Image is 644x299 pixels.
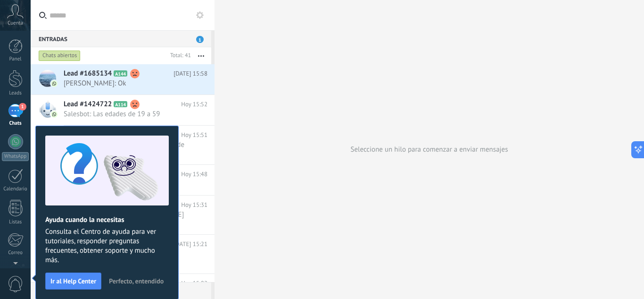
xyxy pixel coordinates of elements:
span: Hoy 15:51 [181,130,207,140]
div: Calendario [2,186,29,192]
span: [DATE] 15:21 [173,239,207,249]
span: Lead #1685134 [64,69,112,78]
span: Hoy 15:31 [181,200,207,210]
div: Listas [2,219,29,225]
img: com.amocrm.amocrmwa.svg [51,111,58,118]
span: [DATE] 15:58 [173,69,207,78]
span: 1 [196,36,204,43]
h2: Ayuda cuando la necesitas [45,215,169,224]
button: Más [191,47,211,64]
div: Entradas [31,30,211,47]
a: Lead #1424722 A114 Hoy 15:52 Salesbot: Las edades de 19 a 59 [31,95,215,125]
span: Consulta el Centro de ayuda para ver tutoriales, responder preguntas frecuentes, obtener soporte ... [45,227,169,265]
div: Chats [2,120,29,127]
span: Lead #1424722 [64,100,112,109]
span: Hoy 15:48 [181,170,207,179]
span: 1 [19,103,26,111]
span: A114 [114,101,127,107]
div: WhatsApp [2,152,29,161]
button: Perfecto, entendido [105,274,168,288]
span: [PERSON_NAME]: Ok [64,79,190,88]
span: A144 [114,70,127,77]
div: Total: 41 [166,51,191,60]
span: Salesbot: Las edades de 19 a 59 [64,110,190,119]
div: Chats abiertos [39,50,81,61]
div: Panel [2,56,29,62]
img: com.amocrm.amocrmwa.svg [51,80,58,87]
span: Ir al Help Center [50,278,96,284]
button: Ir al Help Center [45,273,101,290]
span: Hoy 15:02 [181,279,207,288]
span: Hoy 15:52 [181,100,207,109]
a: Lead #1685134 A144 [DATE] 15:58 [PERSON_NAME]: Ok [31,64,215,94]
span: Cuenta [8,20,23,26]
span: Perfecto, entendido [109,278,164,284]
div: Correo [2,250,29,256]
div: Leads [2,90,29,96]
